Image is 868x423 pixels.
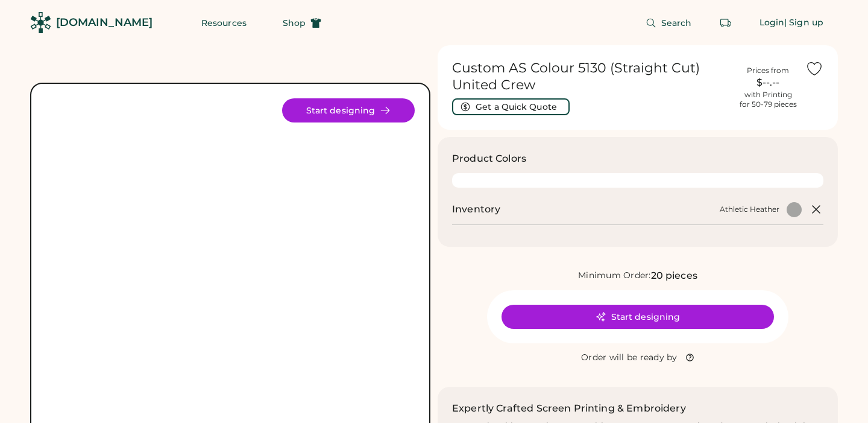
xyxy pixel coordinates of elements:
[30,12,51,33] img: Rendered Logo - Screens
[452,401,686,416] h2: Expertly Crafted Screen Printing & Embroidery
[631,11,706,35] button: Search
[720,205,779,214] div: Athletic Heather
[282,98,415,122] button: Start designing
[452,151,526,166] h3: Product Colors
[661,19,692,27] span: Search
[581,352,678,364] div: Order will be ready by
[452,202,500,217] h2: Inventory
[283,19,306,27] span: Shop
[502,305,774,329] button: Start designing
[578,270,651,282] div: Minimum Order:
[452,98,570,115] button: Get a Quick Quote
[651,269,697,283] div: 20 pieces
[738,75,798,90] div: $--.--
[740,90,797,109] div: with Printing for 50-79 pieces
[268,11,336,35] button: Shop
[747,66,789,75] div: Prices from
[56,15,153,30] div: [DOMAIN_NAME]
[714,11,738,35] button: Retrieve an order
[759,17,785,29] div: Login
[784,17,823,29] div: | Sign up
[452,60,731,94] h1: Custom AS Colour 5130 (Straight Cut) United Crew
[187,11,261,35] button: Resources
